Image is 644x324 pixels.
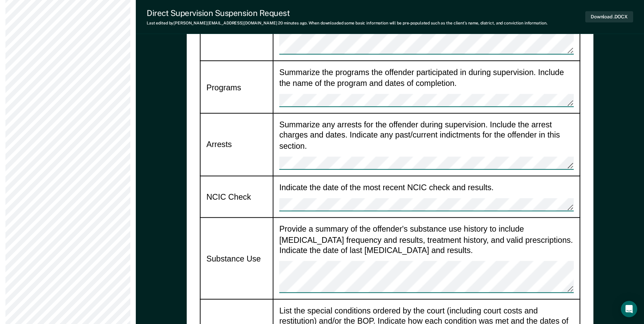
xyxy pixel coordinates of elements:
div: Summarize any arrests for the offender during supervision. Include the arrest charges and dates. ... [279,120,573,170]
button: Download .DOCX [585,11,633,22]
div: Provide a summary of the offender's substance use history to include [MEDICAL_DATA] frequency and... [279,224,573,293]
td: Programs [200,61,273,113]
div: Indicate the date of the most recent NCIC check and results. [279,182,573,212]
span: 20 minutes ago [278,21,307,25]
div: Last edited by [PERSON_NAME][EMAIL_ADDRESS][DOMAIN_NAME] . When downloaded some basic information... [147,21,547,25]
div: Open Intercom Messenger [621,301,637,317]
td: Arrests [200,113,273,176]
div: Direct Supervision Suspension Request [147,8,547,18]
td: NCIC Check [200,176,273,218]
div: Summarize the programs the offender participated in during supervision. Include the name of the p... [279,67,573,107]
td: Substance Use [200,218,273,299]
